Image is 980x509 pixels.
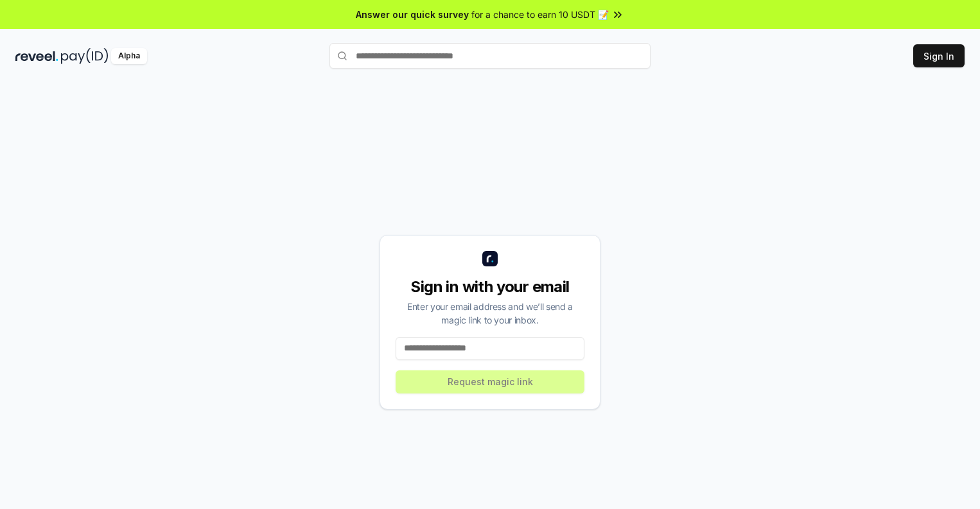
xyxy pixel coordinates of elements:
[111,48,147,64] div: Alpha
[482,251,498,266] img: logo_small
[471,8,609,21] span: for a chance to earn 10 USDT 📝
[396,300,584,327] div: Enter your email address and we’ll send a magic link to your inbox.
[15,48,58,64] img: reveel_dark
[913,44,965,67] button: Sign In
[396,277,584,297] div: Sign in with your email
[61,48,109,64] img: pay_id
[356,8,469,21] span: Answer our quick survey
